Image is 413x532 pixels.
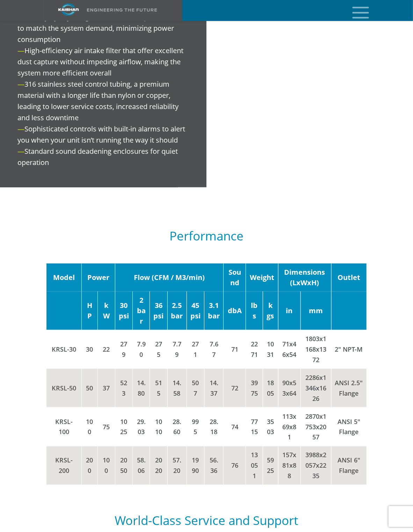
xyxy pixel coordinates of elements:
[263,369,278,408] td: 1805
[278,408,300,446] td: 113x69x81
[187,446,204,485] td: 1990
[167,408,187,446] td: 28.60
[115,446,133,485] td: 2050
[278,446,300,485] td: 157x81x88
[246,446,263,485] td: 13051
[150,446,167,485] td: 2020
[17,124,24,134] span: —
[133,292,150,330] td: 2 bar
[133,408,150,446] td: 29.03
[331,446,367,485] td: ANSI 6" Flange
[115,330,133,369] td: 279
[300,446,331,485] td: 3988x2057x2235
[87,8,157,12] img: Engineering the future
[167,292,187,330] td: 2.5 bar
[46,513,367,529] h5: World-Class Service and Support
[187,330,204,369] td: 271
[224,446,246,485] td: 76
[349,5,361,16] a: mobile menu
[246,369,263,408] td: 3975
[224,408,246,446] td: 74
[46,264,81,292] td: Model
[17,146,24,156] span: —
[133,330,150,369] td: 7.90
[187,369,204,408] td: 507
[98,446,115,485] td: 100
[133,446,150,485] td: 58.06
[115,369,133,408] td: 523
[204,446,224,485] td: 56.36
[115,264,224,292] td: Flow (CFM / M3/min)
[263,408,278,446] td: 3503
[300,292,331,330] td: mm
[224,369,246,408] td: 72
[331,408,367,446] td: ANSI 5" Flange
[246,292,263,330] td: lbs
[278,369,300,408] td: 90x53x64
[167,446,187,485] td: 57.20
[150,330,167,369] td: 275
[331,264,367,292] td: Outlet
[263,446,278,485] td: 5925
[98,330,115,369] td: 22
[150,369,167,408] td: 515
[115,408,133,446] td: 1025
[224,264,246,292] td: Sound
[115,292,133,330] td: 30 psi
[278,330,300,369] td: 71x46x54
[278,264,331,292] td: Dimensions (LxWxH)
[167,369,187,408] td: 14.58
[81,264,115,292] td: Power
[81,408,98,446] td: 100
[300,330,331,369] td: 1803x1168x1372
[224,330,246,369] td: 71
[133,369,150,408] td: 14.80
[42,3,95,16] img: kaishan logo
[278,292,300,330] td: in
[167,330,187,369] td: 7.79
[263,330,278,369] td: 1031
[204,330,224,369] td: 7.67
[204,369,224,408] td: 14.37
[98,369,115,408] td: 37
[81,369,98,408] td: 50
[81,292,98,330] td: HP
[46,229,367,243] h5: Performance
[263,292,278,330] td: kgs
[150,408,167,446] td: 1010
[246,264,278,292] td: Weight
[46,446,81,485] td: KRSL-200
[187,408,204,446] td: 995
[81,446,98,485] td: 200
[46,408,81,446] td: KRSL-100
[17,79,24,89] span: —
[204,408,224,446] td: 28.18
[331,369,367,408] td: ANSI 2.5" Flange
[46,330,81,369] td: KRSL-30
[331,330,367,369] td: 2" NPT-M
[17,46,24,55] span: —
[98,408,115,446] td: 75
[246,408,263,446] td: 7715
[224,292,246,330] td: dbA
[46,369,81,408] td: KRSL-50
[246,330,263,369] td: 2271
[204,292,224,330] td: 3.1 bar
[81,330,98,369] td: 30
[150,292,167,330] td: 36 psi
[300,408,331,446] td: 2870x1753x2057
[98,292,115,330] td: kW
[187,292,204,330] td: 45 psi
[300,369,331,408] td: 2286x1346x1626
